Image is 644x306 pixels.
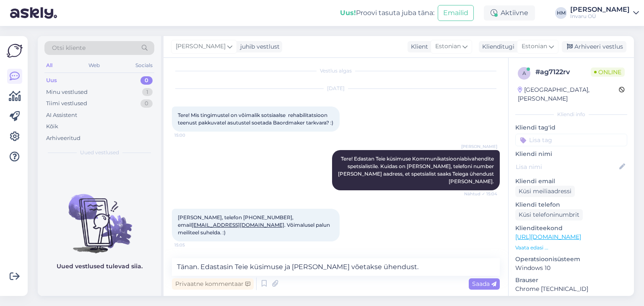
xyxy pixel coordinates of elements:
div: Uus [46,76,57,85]
div: [GEOGRAPHIC_DATA], [PERSON_NAME] [518,86,619,103]
span: Saada [472,280,496,288]
span: 15:05 [174,242,206,248]
p: Kliendi email [515,177,627,186]
span: [PERSON_NAME], telefon [PHONE_NUMBER], email . Võimalusel palun meiliteel suhelda. :) [178,214,331,236]
div: [PERSON_NAME] [570,6,630,13]
span: Tere! Edastan Teie küsimuse Kommunikatsiooniabivahendite spetsialistile. Kuidas on [PERSON_NAME],... [338,156,495,184]
p: Kliendi tag'id [515,123,627,132]
span: Tere! Mis tingimustel on võimalik sotsiaalse rehabilitatsioon teenust pakkuvatel asutustel soetad... [178,112,333,126]
p: Chrome [TECHNICAL_ID] [515,285,627,293]
input: Lisa nimi [516,162,618,171]
span: Otsi kliente [52,44,86,52]
p: Vaata edasi ... [515,244,627,252]
div: Kõik [46,122,58,131]
p: Uued vestlused tulevad siia. [57,262,143,271]
div: Socials [134,60,154,71]
div: 1 [142,88,153,96]
div: 0 [140,99,153,108]
span: Uued vestlused [80,149,119,156]
div: Klient [408,42,428,51]
span: a [522,70,526,76]
div: juhib vestlust [237,42,280,51]
input: Lisa tag [515,134,627,146]
div: Klienditugi [479,42,514,51]
div: Privaatne kommentaar [172,278,254,290]
p: Kliendi telefon [515,200,627,209]
div: Invaru OÜ [570,13,630,20]
img: No chats [38,179,161,254]
span: 15:00 [174,132,206,138]
a: [URL][DOMAIN_NAME] [515,233,581,241]
div: Proovi tasuta juba täna: [340,8,434,18]
span: Estonian [522,42,547,51]
div: Arhiveeritud [46,134,80,143]
div: AI Assistent [46,111,77,119]
textarea: Tänan. Edastasin Teie küsimuse ja [PERSON_NAME] võetakse ühendust. [172,258,500,276]
span: Nähtud ✓ 15:04 [464,191,497,197]
span: [PERSON_NAME] [461,143,497,150]
button: Emailid [438,5,474,21]
span: Online [591,67,625,77]
img: Askly Logo [7,43,23,59]
p: Brauser [515,276,627,285]
div: Aktiivne [484,5,535,21]
div: 0 [140,76,153,85]
b: Uus! [340,9,356,17]
p: Operatsioonisüsteem [515,255,627,264]
p: Windows 10 [515,264,627,272]
div: Minu vestlused [46,88,88,96]
span: [PERSON_NAME] [176,42,226,51]
div: Küsi meiliaadressi [515,186,575,197]
a: [EMAIL_ADDRESS][DOMAIN_NAME] [192,222,284,228]
div: HM [555,7,567,19]
div: Kliendi info [515,111,627,118]
div: All [44,60,54,71]
div: Tiimi vestlused [46,99,87,108]
p: Klienditeekond [515,224,627,233]
span: Estonian [435,42,461,51]
div: Arhiveeri vestlus [562,41,626,52]
div: Küsi telefoninumbrit [515,209,583,220]
p: Kliendi nimi [515,150,627,158]
a: [PERSON_NAME]Invaru OÜ [570,6,639,20]
div: # ag7122rv [535,67,591,77]
div: [DATE] [172,85,500,92]
div: Vestlus algas [172,67,500,75]
div: Web [87,60,101,71]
